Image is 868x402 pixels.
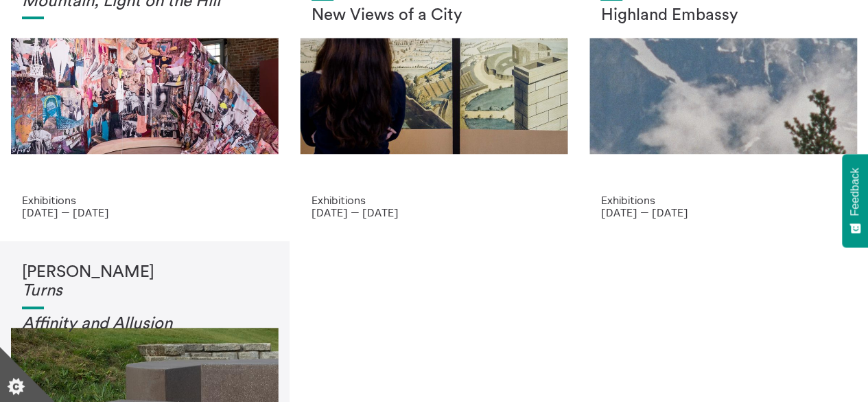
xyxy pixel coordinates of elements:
h2: New Views of a City [312,6,557,25]
p: Exhibitions [312,194,557,206]
p: Exhibitions [22,194,268,206]
h2: Highland Embassy [600,6,846,25]
p: [DATE] — [DATE] [22,206,268,219]
em: on [154,315,172,332]
em: Turns [22,282,62,299]
p: [DATE] — [DATE] [312,206,557,219]
em: Affinity and Allusi [22,315,154,332]
p: Exhibitions [600,194,846,206]
p: [DATE] — [DATE] [600,206,846,219]
h1: [PERSON_NAME] [22,263,268,301]
span: Feedback [849,168,861,216]
button: Feedback - Show survey [842,154,868,247]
